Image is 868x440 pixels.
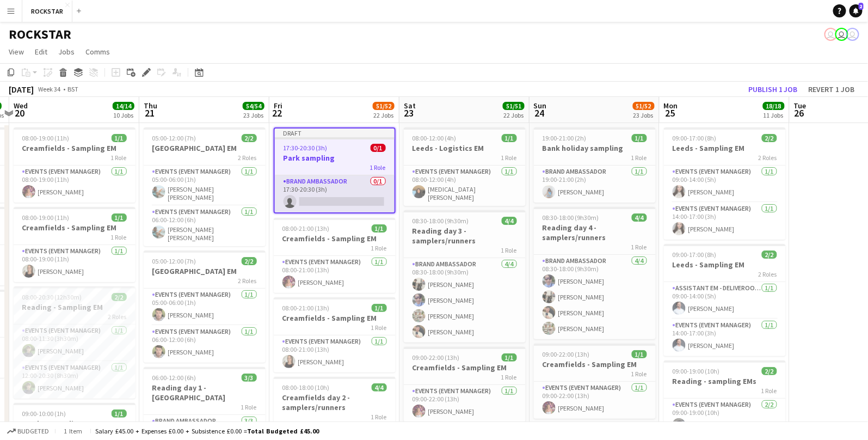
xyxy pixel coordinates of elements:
[532,107,547,119] span: 24
[534,223,656,242] h3: Reading day 4 - samplers/runners
[282,224,330,233] span: 08:00-21:00 (13h)
[60,427,86,435] span: 1 item
[534,166,656,203] app-card-role: Brand Ambassador1/119:00-21:00 (2h)[PERSON_NAME]
[543,213,599,222] span: 08:30-18:00 (9h30m)
[404,101,416,111] span: Sat
[762,367,777,375] span: 2/2
[835,28,848,41] app-user-avatar: Ed Harvey
[144,127,266,246] app-job-card: 05:00-12:00 (7h)2/2[GEOGRAPHIC_DATA] EM2 RolesEvents (Event Manager)1/105:00-06:00 (1h)[PERSON_NA...
[664,166,786,203] app-card-role: Events (Event Manager)1/109:00-14:00 (5h)[PERSON_NAME]
[275,175,395,212] app-card-role: Brand Ambassador0/117:30-20:30 (3h)
[14,223,136,233] h3: Creamfields - Sampling EM
[404,127,526,206] app-job-card: 08:00-12:00 (4h)1/1Leeds - Logistics EM1 RoleEvents (Event Manager)1/108:00-12:00 (4h)[MEDICAL_DA...
[503,111,524,119] div: 22 Jobs
[272,107,282,119] span: 22
[413,353,460,362] span: 09:00-22:00 (13h)
[404,347,526,422] app-job-card: 09:00-22:00 (13h)1/1Creamfields - Sampling EM1 RoleEvents (Event Manager)1/109:00-22:00 (13h)[PER...
[404,258,526,343] app-card-role: Brand Ambassador4/408:30-18:00 (9h30m)[PERSON_NAME][PERSON_NAME][PERSON_NAME][PERSON_NAME]
[404,385,526,422] app-card-role: Events (Event Manager)1/109:00-22:00 (13h)[PERSON_NAME]
[14,207,136,282] app-job-card: 08:00-19:00 (11h)1/1Creamfields - Sampling EM1 RoleEvents (Event Manager)1/108:00-19:00 (11h)[PER...
[238,277,257,285] span: 2 Roles
[404,210,526,343] app-job-card: 08:30-18:00 (9h30m)4/4Reading day 3 - samplers/runners1 RoleBrand Ambassador4/408:30-18:00 (9h30m...
[372,224,387,233] span: 1/1
[413,217,469,225] span: 08:30-18:00 (9h30m)
[632,350,647,358] span: 1/1
[274,101,282,111] span: Fri
[371,244,387,252] span: 1 Role
[664,319,786,356] app-card-role: Events (Event Manager)1/114:00-17:00 (3h)[PERSON_NAME]
[152,134,196,142] span: 05:00-12:00 (7h)
[14,127,136,203] div: 08:00-19:00 (11h)1/1Creamfields - Sampling EM1 RoleEvents (Event Manager)1/108:00-19:00 (11h)[PER...
[413,134,457,142] span: 08:00-12:00 (4h)
[274,127,396,213] app-job-card: Draft17:30-20:30 (3h)0/1Park sampling1 RoleBrand Ambassador0/117:30-20:30 (3h)
[152,374,196,382] span: 06:00-12:00 (6h)
[792,107,807,119] span: 26
[274,335,396,372] app-card-role: Events (Event Manager)1/108:00-21:00 (13h)[PERSON_NAME]
[404,143,526,153] h3: Leeds - Logistics EM
[373,102,395,110] span: 51/52
[14,286,136,399] app-job-card: 08:00-20:30 (12h30m)2/2Reading - Sampling EM2 RolesEvents (Event Manager)1/108:00-11:30 (3h30m)[P...
[372,304,387,312] span: 1/1
[274,297,396,372] app-job-card: 08:00-21:00 (13h)1/1Creamfields - Sampling EM1 RoleEvents (Event Manager)1/108:00-21:00 (13h)[PER...
[859,3,864,10] span: 2
[36,85,63,93] span: Week 34
[664,127,786,240] app-job-card: 09:00-17:00 (8h)2/2Leeds - Sampling EM2 RolesEvents (Event Manager)1/109:00-14:00 (5h)[PERSON_NAM...
[243,111,264,119] div: 23 Jobs
[5,425,51,437] button: Budgeted
[144,101,157,111] span: Thu
[144,206,266,246] app-card-role: Events (Event Manager)1/106:00-12:00 (6h)[PERSON_NAME] [PERSON_NAME]
[534,143,656,153] h3: Bank holiday sampling
[22,410,66,418] span: 09:00-10:00 (1h)
[632,134,647,142] span: 1/1
[58,47,75,57] span: Jobs
[108,313,127,321] span: 2 Roles
[54,45,79,59] a: Jobs
[113,102,134,110] span: 14/14
[9,26,71,42] h1: ROCKSTAR
[404,166,526,206] app-card-role: Events (Event Manager)1/108:00-12:00 (4h)[MEDICAL_DATA][PERSON_NAME]
[664,244,786,356] app-job-card: 09:00-17:00 (8h)2/2Leeds - Sampling EM2 RolesAssistant EM - Deliveroo FR1/109:00-14:00 (5h)[PERSO...
[17,427,49,435] span: Budgeted
[144,250,266,363] div: 05:00-12:00 (7h)2/2[GEOGRAPHIC_DATA] EM2 RolesEvents (Event Manager)1/105:00-06:00 (1h)[PERSON_NA...
[371,413,387,421] span: 1 Role
[534,207,656,339] app-job-card: 08:30-18:00 (9h30m)4/4Reading day 4 - samplers/runners1 RoleBrand Ambassador4/408:30-18:00 (9h30m...
[14,302,136,312] h3: Reading - Sampling EM
[112,134,127,142] span: 1/1
[144,289,266,326] app-card-role: Events (Event Manager)1/105:00-06:00 (1h)[PERSON_NAME]
[664,143,786,153] h3: Leeds - Sampling EM
[804,82,859,96] button: Revert 1 job
[111,233,127,241] span: 1 Role
[112,293,127,301] span: 2/2
[144,383,266,402] h3: Reading day 1 - [GEOGRAPHIC_DATA]
[632,213,647,222] span: 4/4
[242,134,257,142] span: 2/2
[22,293,82,301] span: 08:00-20:30 (12h30m)
[274,393,396,412] h3: Creamfields day 2 - samplers/runners
[275,153,395,163] h3: Park sampling
[371,144,386,152] span: 0/1
[284,144,328,152] span: 17:30-20:30 (3h)
[14,166,136,203] app-card-role: Events (Event Manager)1/108:00-19:00 (11h)[PERSON_NAME]
[12,107,28,119] span: 20
[404,226,526,246] h3: Reading day 3 - samplers/runners
[501,373,517,381] span: 1 Role
[95,427,319,435] div: Salary £45.00 + Expenses £0.00 + Subsistence £0.00 =
[502,134,517,142] span: 1/1
[503,102,525,110] span: 51/51
[762,134,777,142] span: 2/2
[22,134,70,142] span: 08:00-19:00 (11h)
[241,403,257,411] span: 1 Role
[534,344,656,419] app-job-card: 09:00-22:00 (13h)1/1Creamfields - Sampling EM1 RoleEvents (Event Manager)1/109:00-22:00 (13h)[PER...
[111,154,127,162] span: 1 Role
[534,127,656,203] div: 19:00-21:00 (2h)1/1Bank holiday sampling1 RoleBrand Ambassador1/119:00-21:00 (2h)[PERSON_NAME]
[763,102,785,110] span: 18/18
[534,255,656,339] app-card-role: Brand Ambassador4/408:30-18:00 (9h30m)[PERSON_NAME][PERSON_NAME][PERSON_NAME][PERSON_NAME]
[30,45,52,59] a: Edit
